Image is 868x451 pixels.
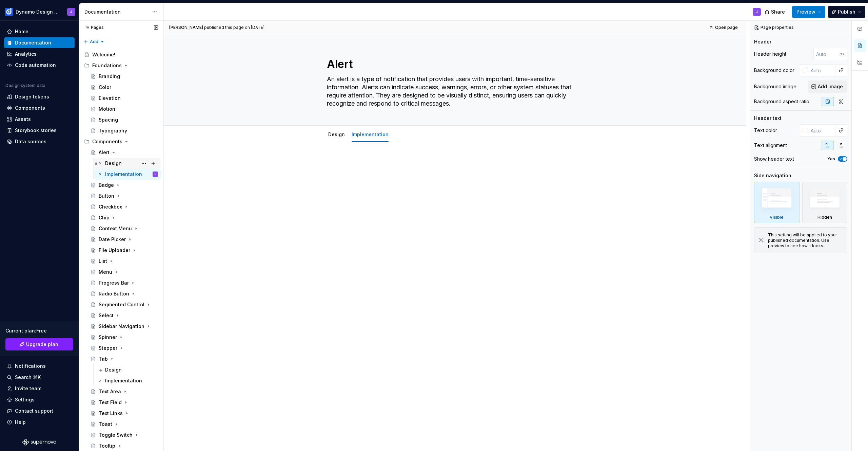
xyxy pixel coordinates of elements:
[808,124,835,137] input: Auto
[204,25,264,30] div: published this page on [DATE]
[105,171,142,178] div: Implementation
[99,116,118,123] div: Spacing
[99,279,129,286] div: Progress Bar
[15,363,46,369] div: Notifications
[99,323,144,330] div: Sidebar Navigation
[88,234,161,245] a: Date Picker
[99,106,115,112] div: Motion
[99,73,120,80] div: Branding
[99,421,112,428] div: Toast
[4,114,75,125] a: Assets
[15,419,26,426] div: Help
[15,28,28,35] div: Home
[771,8,785,15] span: Share
[88,321,161,332] a: Sidebar Navigation
[88,180,161,191] a: Badge
[4,125,75,136] a: Storybook stories
[754,142,787,149] div: Text alignment
[754,51,786,57] div: Header height
[754,156,794,162] div: Show header text
[88,71,161,82] a: Branding
[15,127,57,134] div: Storybook stories
[754,127,777,134] div: Text color
[15,396,35,403] div: Settings
[81,136,161,147] div: Components
[88,93,161,104] a: Elevation
[5,8,13,16] img: c5f292b4-1c74-4827-b374-41971f8eb7d9.png
[813,48,840,60] input: Auto
[15,62,56,69] div: Code automation
[352,131,389,137] a: Implementation
[99,247,130,254] div: File Uploader
[84,8,149,15] div: Documentation
[4,383,75,394] a: Invite team
[92,138,122,145] div: Components
[26,341,58,348] span: Upgrade plan
[88,114,161,125] a: Spacing
[325,56,582,72] textarea: Alert
[88,332,161,343] a: Spinner
[754,182,800,223] div: Visible
[808,64,835,76] input: Auto
[15,39,51,46] div: Documentation
[88,191,161,201] a: Button
[88,212,161,223] a: Chip
[94,158,161,169] a: Design
[325,74,582,109] textarea: An alert is a type of notification that provides users with important, time-sensitive information...
[802,182,848,223] div: Hidden
[99,334,117,341] div: Spinner
[155,171,156,178] div: J
[99,127,127,134] div: Typography
[99,258,107,265] div: List
[70,9,72,15] div: J
[99,312,114,319] div: Select
[88,223,161,234] a: Context Menu
[99,388,121,395] div: Text Area
[4,136,75,147] a: Data sources
[754,83,796,90] div: Background image
[99,149,110,156] div: Alert
[5,327,73,334] div: Current plan : Free
[94,364,161,375] a: Design
[15,51,37,57] div: Analytics
[88,397,161,408] a: Text Field
[88,104,161,114] a: Motion
[88,419,161,430] a: Toast
[81,60,161,71] div: Foundations
[1,4,77,19] button: Dynamo Design SystemJ
[94,169,161,180] a: ImplementationJ
[754,67,794,74] div: Background color
[99,443,115,449] div: Tooltip
[99,290,129,297] div: Radio Button
[349,127,391,141] div: Implementation
[761,6,789,18] button: Share
[15,105,45,111] div: Components
[88,343,161,354] a: Stepper
[16,8,59,15] div: Dynamo Design System
[4,361,75,372] button: Notifications
[90,39,98,44] span: Add
[99,225,132,232] div: Context Menu
[99,182,114,188] div: Badge
[99,356,108,362] div: Tab
[4,103,75,113] a: Components
[99,236,126,243] div: Date Picker
[840,51,845,57] p: px
[715,25,738,30] span: Open page
[88,299,161,310] a: Segmented Control
[105,377,142,384] div: Implementation
[328,131,345,137] a: Design
[754,115,782,122] div: Header text
[796,8,815,15] span: Preview
[81,25,104,30] div: Pages
[5,83,45,88] div: Design system data
[4,37,75,48] a: Documentation
[325,127,348,141] div: Design
[4,394,75,405] a: Settings
[756,9,758,15] div: J
[105,366,122,373] div: Design
[88,147,161,158] a: Alert
[99,193,114,199] div: Button
[818,83,843,90] span: Add image
[4,26,75,37] a: Home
